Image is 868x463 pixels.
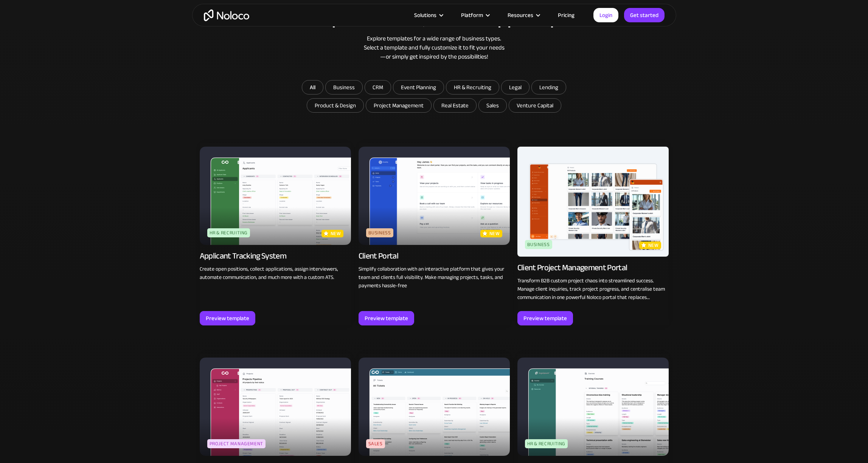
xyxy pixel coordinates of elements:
div: Explore templates for a wide range of business types. Select a template and fully customize it to... [200,34,669,61]
a: Login [593,8,618,22]
p: new [648,242,659,249]
div: Business [525,240,552,249]
div: Platform [461,10,483,20]
p: Create open positions, collect applications, assign interviewers, automate communication, and muc... [200,265,351,282]
p: new [489,230,500,237]
div: Sales [366,439,385,448]
div: Solutions [414,10,436,20]
div: HR & Recruiting [207,228,250,237]
p: new [331,230,341,237]
div: Applicant Tracking System [200,251,287,261]
a: BusinessnewClient Project Management PortalTransform B2B custom project chaos into streamlined su... [517,143,669,325]
a: HR & RecruitingnewApplicant Tracking SystemCreate open positions, collect applications, assign in... [200,143,351,325]
div: Resources [498,10,548,20]
div: Preview template [523,313,567,323]
form: Email Form [283,80,585,115]
div: Project Management [207,439,266,448]
a: BusinessnewClient PortalSimplify collaboration with an interactive platform that gives your team ... [359,143,510,325]
a: home [204,9,249,21]
div: Preview template [206,313,249,323]
div: Platform [452,10,498,20]
p: Simplify collaboration with an interactive platform that gives your team and clients full visibil... [359,265,510,290]
div: Client Project Management Portal [517,262,627,273]
div: Client Portal [359,251,398,261]
a: All [302,80,323,94]
div: Resources [508,10,533,20]
a: Pricing [548,10,584,20]
div: Solutions [405,10,452,20]
div: HR & Recruiting [525,439,568,448]
p: Transform B2B custom project chaos into streamlined success. Manage client inquiries, track proje... [517,277,669,302]
div: Business [366,228,393,237]
div: Preview template [365,313,408,323]
a: Get started [624,8,665,22]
